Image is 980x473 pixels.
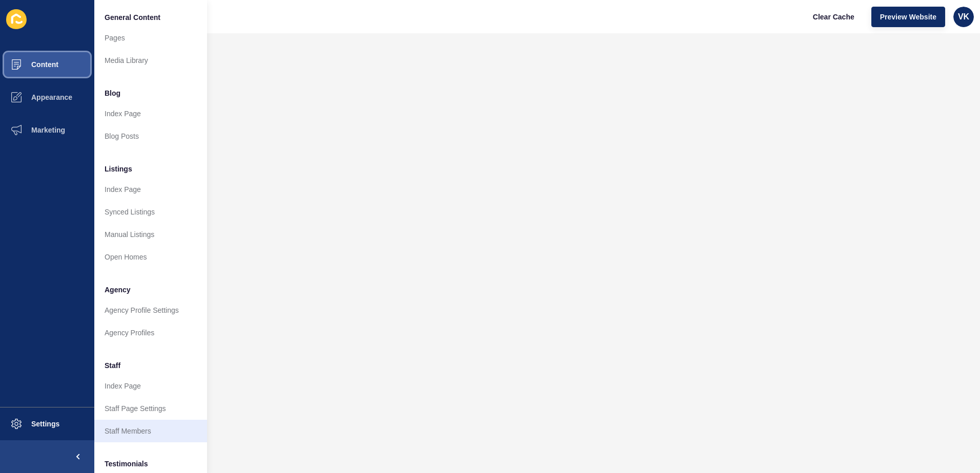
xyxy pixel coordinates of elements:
a: Pages [94,27,207,49]
span: Testimonials [105,459,148,469]
span: Staff [105,360,120,371]
span: Clear Cache [813,12,854,22]
span: VK [958,12,969,22]
a: Manual Listings [94,223,207,246]
a: Staff Page Settings [94,397,207,420]
button: Preview Website [871,7,945,27]
a: Agency Profiles [94,321,207,344]
a: Media Library [94,49,207,72]
a: Index Page [94,178,207,201]
button: Clear Cache [804,7,863,27]
a: Staff Members [94,420,207,442]
a: Agency Profile Settings [94,299,207,321]
a: Open Homes [94,246,207,268]
a: Index Page [94,375,207,397]
span: Blog [105,88,120,98]
a: Synced Listings [94,201,207,223]
span: Listings [105,164,132,174]
span: General Content [105,12,160,23]
a: Blog Posts [94,125,207,147]
span: Agency [105,285,131,295]
a: Index Page [94,102,207,125]
span: Preview Website [880,12,936,22]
